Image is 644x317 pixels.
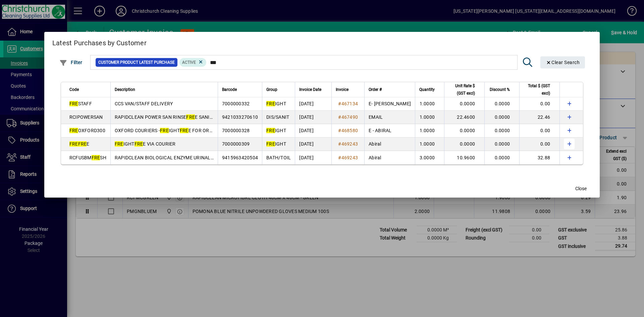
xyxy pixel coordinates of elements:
[364,111,415,124] td: EMAIL
[222,101,250,106] span: 7000000332
[519,124,559,138] td: 0.00
[484,111,519,124] td: 0.0000
[180,128,189,133] em: FRE
[266,141,275,147] em: FRE
[341,101,358,106] span: 467134
[341,128,358,133] span: 468580
[489,86,516,93] div: Discount %
[115,155,266,160] span: RAPIDCLEAN BIOLOGICAL ENZYME URINAL SCREEN - MOUNTAIN AIR
[490,86,510,93] span: Discount %
[444,97,484,111] td: 0.0000
[69,101,92,106] span: STAFF
[115,128,270,133] span: OXFORD COURIERS - IGHT E FOR ORDERS OVER $300 PLUS GST
[179,58,206,67] mat-chip: Product Activation Status: Active
[364,124,415,138] td: E - ABIRAL
[69,141,78,147] em: FRE
[484,97,519,111] td: 0.0000
[364,97,415,111] td: E- [PERSON_NAME]
[266,155,291,160] span: BATH/TOIL
[448,82,475,97] span: Unit Rate $ (GST excl)
[182,60,196,65] span: Active
[444,138,484,151] td: 0.0000
[519,111,559,124] td: 22.46
[115,141,123,147] em: FRE
[78,141,87,147] em: FRE
[69,101,78,106] em: FRE
[519,138,559,151] td: 0.00
[69,86,79,93] span: Code
[336,100,360,107] a: #467134
[338,155,341,160] span: #
[364,138,415,151] td: Abiral
[295,97,331,111] td: [DATE]
[222,114,258,120] span: 9421033270610
[415,111,444,124] td: 1.0000
[59,60,83,65] span: Filter
[69,86,106,93] div: Code
[570,183,592,195] button: Close
[92,155,100,160] em: FRE
[98,59,175,66] span: Customer Product Latest Purchase
[299,86,327,93] div: Invoice Date
[575,185,587,192] span: Close
[266,101,286,106] span: IGHT
[419,86,441,93] div: Quantity
[299,86,321,93] span: Invoice Date
[519,151,559,164] td: 32.88
[415,124,444,138] td: 1.0000
[295,151,331,164] td: [DATE]
[519,97,559,111] td: 0.00
[69,128,105,133] span: OXFORD300
[336,113,360,121] a: #467490
[415,138,444,151] td: 1.0000
[135,141,143,147] em: FRE
[58,56,84,68] button: Filter
[266,114,289,120] span: DIS/SANIT
[338,114,341,120] span: #
[69,114,103,120] span: RCIPOWERSAN
[448,82,481,97] div: Unit Rate $ (GST excl)
[524,82,550,97] span: Total $ (GST excl)
[341,114,358,120] span: 467490
[364,151,415,164] td: Abiral
[222,128,250,133] span: 7000000328
[222,86,258,93] div: Barcode
[222,155,258,160] span: 9415963420504
[369,86,382,93] span: Order #
[44,32,600,51] h2: Latest Purchases by Customer
[336,127,360,134] a: #468580
[69,128,78,133] em: FRE
[336,154,360,161] a: #469243
[369,86,411,93] div: Order #
[186,114,195,120] em: FRE
[115,101,173,106] span: CCS VAN/STAFF DELIVERY
[484,124,519,138] td: 0.0000
[222,86,237,93] span: Barcode
[266,128,286,133] span: IGHT
[415,97,444,111] td: 1.0000
[338,128,341,133] span: #
[484,138,519,151] td: 0.0000
[444,151,484,164] td: 10.9600
[419,86,435,93] span: Quantity
[160,128,169,133] em: FRE
[341,141,358,147] span: 469243
[266,128,275,133] em: FRE
[540,56,585,68] button: Clear
[338,101,341,106] span: #
[295,124,331,138] td: [DATE]
[266,86,291,93] div: Group
[336,86,348,93] span: Invoice
[444,111,484,124] td: 22.4600
[69,141,90,147] span: E
[115,86,214,93] div: Description
[115,114,264,120] span: RAPIDCLEAN POWER SAN RINSE E SANITISER 5L (MPI C41&C43)
[341,155,358,160] span: 469243
[546,60,580,65] span: Clear Search
[222,141,250,147] span: 7000000309
[295,111,331,124] td: [DATE]
[295,138,331,151] td: [DATE]
[415,151,444,164] td: 3.0000
[524,82,556,97] div: Total $ (GST excl)
[115,86,135,93] span: Description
